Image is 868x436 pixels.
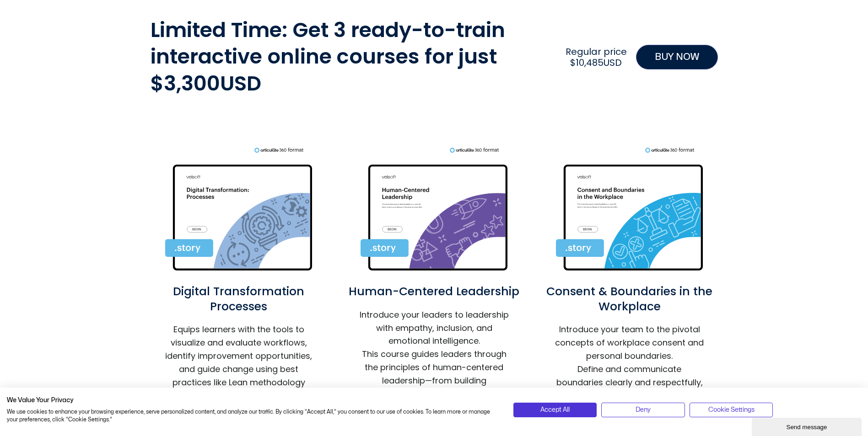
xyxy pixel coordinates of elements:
[151,17,557,97] h2: Limited Time: Get 3 ready-to-train interactive online courses for just $3,300USD
[346,284,523,299] h2: Human-Centered Leadership
[7,408,500,424] p: We use cookies to enhance your browsing experience, serve personalized content, and analyze our t...
[513,403,597,417] button: Accept all cookies
[7,396,500,404] h2: We Value Your Privacy
[708,405,755,415] span: Cookie Settings
[601,403,685,417] button: Deny all cookies
[541,284,718,314] h2: Consent & Boundaries in the Workplace
[690,403,773,417] button: Adjust cookie preferences
[164,323,313,402] p: Equips learners with the tools to visualize and evaluate workflows, identify improvement opportun...
[636,45,718,69] a: BUY NOW
[655,50,699,64] span: BUY NOW
[636,405,651,415] span: Deny
[561,46,631,68] h2: Regular price $10,485USD
[752,416,863,436] iframe: chat widget
[540,405,570,415] span: Accept All
[555,323,704,362] p: Introduce your team to the pivotal concepts of workplace consent and personal boundaries.
[151,284,327,314] h2: Digital Transformation Processes
[360,308,509,348] p: Introduce your leaders to leadership with empathy, inclusion, and emotional intelligence.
